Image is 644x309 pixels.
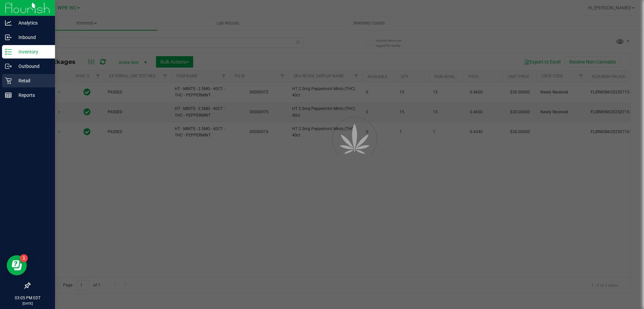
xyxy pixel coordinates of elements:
p: Inbound [12,33,52,41]
p: Analytics [12,19,52,27]
p: Inventory [12,48,52,56]
p: Outbound [12,62,52,70]
iframe: Resource center unread badge [20,254,28,262]
inline-svg: Analytics [5,20,12,26]
iframe: Resource center [7,255,27,275]
p: 03:05 PM EDT [3,295,52,301]
inline-svg: Reports [5,92,12,99]
p: Reports [12,91,52,99]
p: [DATE] [3,301,52,306]
inline-svg: Retail [5,77,12,84]
inline-svg: Inbound [5,34,12,41]
inline-svg: Inventory [5,48,12,55]
p: Retail [12,77,52,85]
inline-svg: Outbound [5,63,12,70]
